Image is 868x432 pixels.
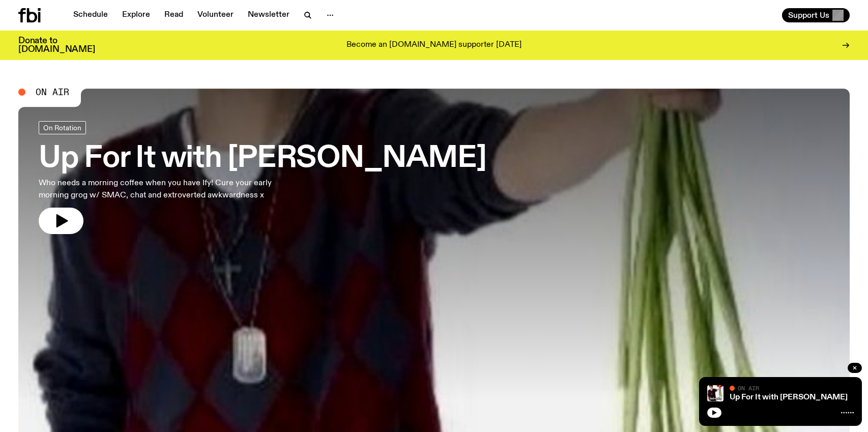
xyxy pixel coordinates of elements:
h3: Up For It with [PERSON_NAME] [39,145,486,173]
a: Up For It with [PERSON_NAME]Who needs a morning coffee when you have Ify! Cure your early morning... [39,121,486,234]
button: Support Us [782,8,850,22]
h3: Donate to [DOMAIN_NAME] [18,37,95,54]
a: Read [158,8,189,22]
span: On Rotation [43,124,81,131]
p: Become an [DOMAIN_NAME] supporter [DATE] [346,41,522,50]
a: On Rotation [39,121,86,134]
span: On Air [36,88,69,97]
a: Up For It with [PERSON_NAME] [730,393,848,401]
a: Explore [116,8,156,22]
span: Support Us [788,11,829,20]
a: Newsletter [242,8,296,22]
p: Who needs a morning coffee when you have Ify! Cure your early morning grog w/ SMAC, chat and extr... [39,177,299,201]
a: Schedule [67,8,114,22]
span: On Air [738,385,759,391]
a: Volunteer [191,8,240,22]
